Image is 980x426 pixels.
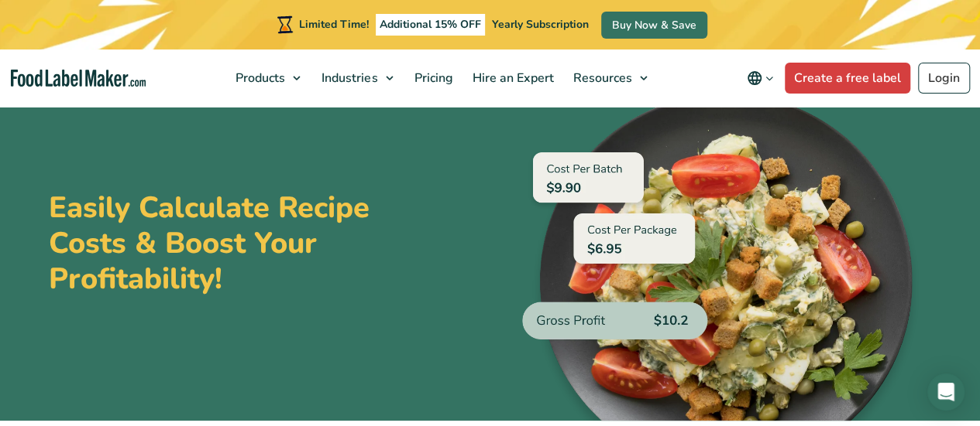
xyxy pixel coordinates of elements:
[927,373,965,411] div: Open Intercom Messenger
[299,17,369,32] span: Limited Time!
[462,49,559,107] a: Hire an Expert
[467,70,555,87] span: Hire an Expert
[49,190,405,296] h1: Easily Calculate Recipe Costs & Boost Your Profitability!
[568,70,633,87] span: Resources
[409,70,454,87] span: Pricing
[231,70,287,87] span: Products
[785,63,910,94] a: Create a free label
[376,14,485,36] span: Additional 15% OFF
[918,63,970,94] a: Login
[563,49,655,107] a: Resources
[11,70,146,87] a: Food Label Maker homepage
[492,17,589,32] span: Yearly Subscription
[736,63,785,94] button: Change language
[312,49,401,107] a: Industries
[404,49,459,107] a: Pricing
[601,12,707,39] a: Buy Now & Save
[317,70,379,87] span: Industries
[226,49,308,107] a: Products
